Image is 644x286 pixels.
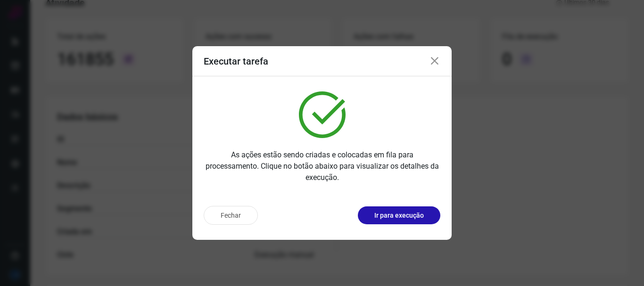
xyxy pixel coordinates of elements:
[204,206,258,225] button: Fechar
[204,56,268,67] h3: Executar tarefa
[204,149,440,183] p: As ações estão sendo criadas e colocadas em fila para processamento. Clique no botão abaixo para ...
[299,91,346,138] img: verified.svg
[374,211,424,221] p: Ir para execução
[358,206,440,224] button: Ir para execução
